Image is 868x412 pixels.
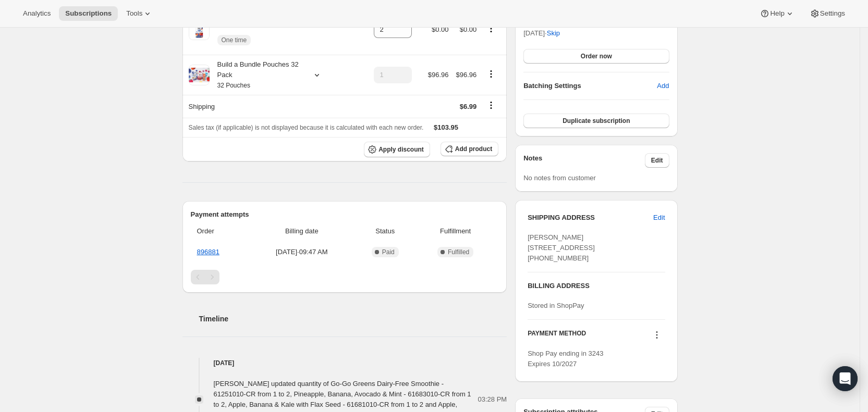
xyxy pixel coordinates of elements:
[252,226,351,236] span: Billing date
[528,302,584,309] span: Stored in ShopPay
[191,270,499,284] nav: Pagination
[120,6,159,21] button: Tools
[478,394,507,405] span: 03:28 PM
[581,52,612,60] span: Order now
[217,82,250,89] small: 32 Pouches
[523,81,657,91] h6: Batching Settings
[419,226,492,236] span: Fulfillment
[210,59,303,91] div: Build a Bundle Pouches 32 Pack
[528,213,653,223] h3: SHIPPING ADDRESS
[382,248,395,256] span: Paid
[199,314,507,324] h2: Timeline
[460,103,477,110] span: $6.99
[528,233,595,262] span: [PERSON_NAME] [STREET_ADDRESS] [PHONE_NUMBER]
[820,9,845,18] span: Settings
[547,28,560,39] span: Skip
[460,26,477,33] span: $0.00
[523,153,645,168] h3: Notes
[653,213,665,223] span: Edit
[222,36,247,44] span: One time
[651,156,663,165] span: Edit
[651,78,675,94] button: Add
[803,6,851,21] button: Settings
[541,25,566,42] button: Skip
[197,248,219,256] a: 896881
[483,68,499,80] button: Product actions
[189,124,424,131] span: Sales tax (if applicable) is not displayed because it is calculated with each new order.
[182,358,507,368] h4: [DATE]
[432,26,449,33] span: $0.00
[657,81,669,91] span: Add
[17,6,57,21] button: Analytics
[833,366,858,391] div: Open Intercom Messenger
[378,145,424,154] span: Apply discount
[441,142,498,156] button: Add product
[126,9,142,18] span: Tools
[523,49,669,64] button: Order now
[434,123,458,131] span: $103.95
[456,71,476,79] span: $96.96
[210,9,359,51] div: Apple, Sweet Potato, Blueberry & Coconut Milk
[647,209,671,226] button: Edit
[428,71,449,79] span: $96.96
[358,226,412,236] span: Status
[23,9,51,18] span: Analytics
[252,247,351,257] span: [DATE] · 09:47 AM
[523,29,560,37] span: [DATE] ·
[528,349,603,368] span: Shop Pay ending in 3243 Expires 10/2027
[191,209,499,220] h2: Payment attempts
[364,142,430,157] button: Apply discount
[770,9,784,18] span: Help
[65,9,112,18] span: Subscriptions
[191,220,249,243] th: Order
[59,6,118,21] button: Subscriptions
[483,23,499,34] button: Product actions
[483,99,499,111] button: Shipping actions
[528,329,586,343] h3: PAYMENT METHOD
[523,174,596,182] span: No notes from customer
[455,145,492,153] span: Add product
[645,153,669,168] button: Edit
[182,95,369,118] th: Shipping
[448,248,469,256] span: Fulfilled
[523,114,669,128] button: Duplicate subscription
[563,117,630,125] span: Duplicate subscription
[528,281,665,291] h3: BILLING ADDRESS
[753,6,801,21] button: Help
